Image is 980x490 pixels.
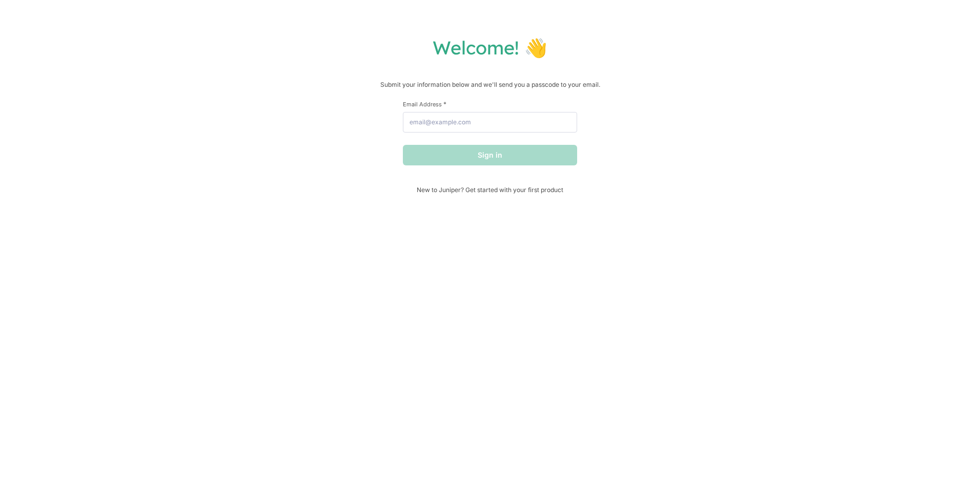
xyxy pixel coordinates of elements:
[403,186,577,194] span: New to Juniper? Get started with your first product
[443,100,446,108] span: This field is required.
[403,112,577,133] input: email@example.com
[403,100,577,108] label: Email Address
[10,80,970,90] p: Submit your information below and we'll send you a passcode to your email.
[10,36,970,59] h1: Welcome! 👋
